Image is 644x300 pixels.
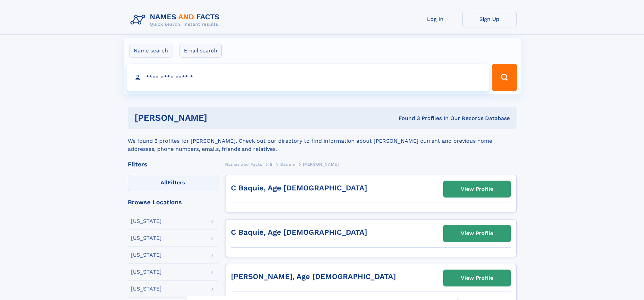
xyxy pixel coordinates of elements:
h1: [PERSON_NAME] [135,114,303,122]
span: [PERSON_NAME] [303,162,339,167]
div: [US_STATE] [131,235,162,241]
a: B [270,160,273,168]
button: Search Button [492,64,517,91]
div: Found 3 Profiles In Our Records Database [303,115,510,122]
a: View Profile [444,181,510,197]
a: [PERSON_NAME], Age [DEMOGRAPHIC_DATA] [231,272,396,281]
div: [US_STATE] [131,286,162,292]
a: C Baquie, Age [DEMOGRAPHIC_DATA] [231,228,367,236]
div: Filters [128,161,218,167]
label: Email search [180,44,222,58]
label: Filters [128,175,218,191]
a: View Profile [444,225,510,241]
a: Sign Up [462,11,517,27]
a: Baquie [280,160,295,168]
span: All [161,179,168,186]
a: Names and Facts [225,160,262,168]
div: View Profile [461,270,493,286]
div: [US_STATE] [131,218,162,224]
img: Logo Names and Facts [128,11,225,29]
div: View Profile [461,181,493,197]
input: search input [127,64,489,91]
a: Log In [408,11,462,27]
div: [US_STATE] [131,269,162,275]
label: Name search [129,44,172,58]
div: [US_STATE] [131,252,162,258]
a: C Baquie, Age [DEMOGRAPHIC_DATA] [231,184,367,192]
div: View Profile [461,226,493,241]
a: View Profile [444,270,510,286]
span: B [270,162,273,167]
div: We found 3 profiles for [PERSON_NAME]. Check out our directory to find information about [PERSON_... [128,129,517,153]
div: Browse Locations [128,199,218,205]
span: Baquie [280,162,295,167]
